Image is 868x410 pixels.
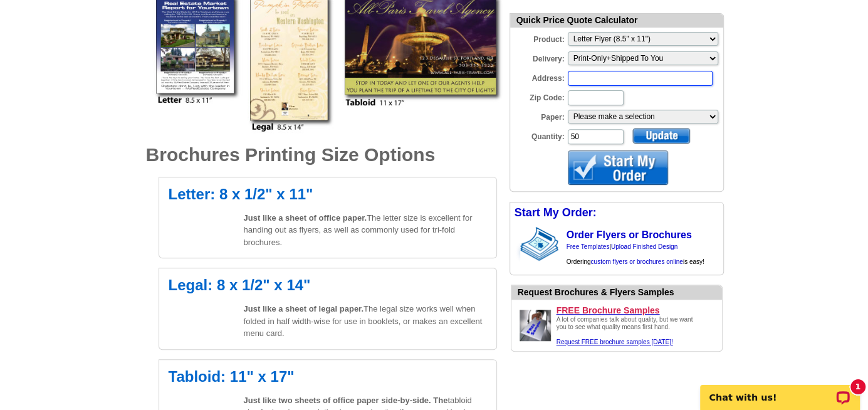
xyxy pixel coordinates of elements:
label: Quantity: [510,128,567,142]
h2: Legal: 8 x 1/2" x 14" [169,278,487,293]
label: Delivery: [510,50,567,65]
p: The legal size works well when folded in half width-wise for use in booklets, or makes an excelle... [244,303,487,340]
label: Zip Code: [510,89,567,103]
h1: Brochures Printing Size Options [146,145,497,164]
h2: Tabloid: 11" x 17" [169,369,487,384]
a: Request FREE samples of our flyer & brochure printing. [557,339,673,345]
a: Order Flyers or Brochures [567,229,692,240]
a: custom flyers or brochures online [590,258,682,265]
div: Want to know how your brochure printing will look before you order it? Check our work. [518,286,722,299]
iframe: LiveChat chat widget [692,371,868,410]
span: Just like a sheet of legal paper. [244,304,363,313]
a: FREE Brochure Samples [557,305,717,316]
img: stack of brochures with custom content [520,223,565,265]
label: Paper: [510,108,567,123]
div: Start My Order: [510,202,723,223]
label: Product: [510,31,567,45]
span: | Ordering is easy! [567,243,704,265]
span: Just like a sheet of office paper. [244,213,367,223]
span: Just like two sheets of office paper side-by-side. The [244,396,448,405]
label: Address: [510,70,567,84]
img: background image for brochures and flyers arrow [510,223,520,265]
a: Free Templates [567,243,610,250]
div: Quick Price Quote Calculator [510,14,723,28]
a: Upload Finished Design [611,243,677,250]
h2: Letter: 8 x 1/2" x 11" [169,187,487,202]
p: The letter size is excellent for handing out as flyers, as well as commonly used for tri-fold bro... [244,212,487,249]
img: Request FREE samples of our brochures printing [516,307,554,344]
a: Request FREE samples of our brochures printing [516,337,554,346]
div: A lot of companies talk about quality, but we want you to see what quality means first hand. [557,316,701,346]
